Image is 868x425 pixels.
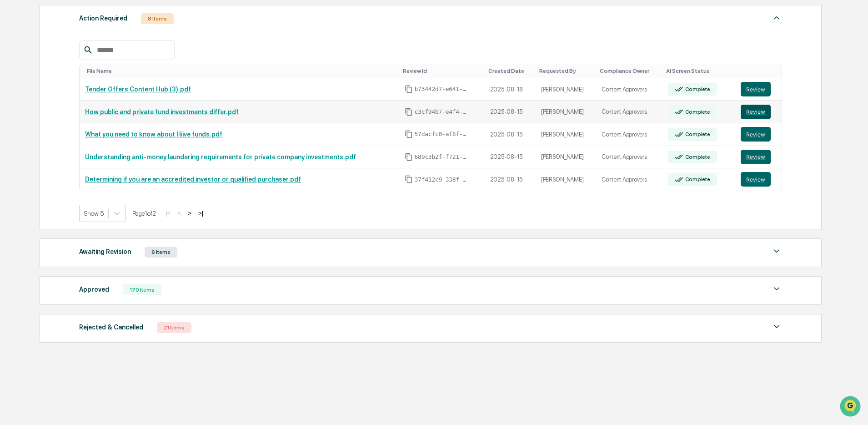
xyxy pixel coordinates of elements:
button: Review [741,172,771,187]
div: Awaiting Revision [79,246,131,258]
p: How can we help? [9,19,166,34]
a: Powered byPylon [64,154,110,161]
div: 🖐️ [9,116,16,123]
span: Attestations [75,115,113,124]
button: > [185,209,194,217]
td: 2025-08-15 [485,123,536,146]
a: Review [741,105,776,119]
td: Content Approvers [596,146,662,169]
span: Page 1 of 2 [132,210,156,217]
div: 🔎 [9,133,16,140]
div: Complete [683,154,710,160]
td: 2025-08-18 [485,78,536,101]
div: Complete [683,109,710,115]
span: Data Lookup [18,132,57,141]
a: Understanding anti-money laundering requirements for private company investments.pdf [85,153,356,161]
span: b73442d7-e641-4851-8d6e-dc565f8ffc0a [415,86,469,93]
input: Clear [24,41,150,51]
button: Start new chat [155,72,166,83]
a: Review [741,150,776,164]
img: caret [771,246,782,257]
div: Toggle SortBy [666,68,732,74]
td: Content Approvers [596,101,662,123]
div: Action Required [79,12,127,24]
span: c3cf94b7-e4f4-4a11-bdb7-54460614abdc [415,108,469,116]
td: [PERSON_NAME] [536,101,596,123]
a: 🗄️Attestations [62,111,116,127]
a: Review [741,172,776,187]
button: >| [196,209,206,217]
img: 1746055101610-c473b297-6a78-478c-a979-82029cc54cd1 [9,70,25,86]
img: caret [771,321,782,332]
td: Content Approvers [596,78,662,101]
img: caret [771,12,782,23]
span: 37f412c9-338f-42cb-99a2-e0de738d2756 [415,176,469,183]
div: Toggle SortBy [743,68,778,74]
div: 🗄️ [66,116,73,123]
a: 🔎Data Lookup [5,128,61,145]
span: Copy Id [405,85,413,93]
div: Complete [683,86,710,92]
td: 2025-08-15 [485,168,536,191]
div: Toggle SortBy [403,68,481,74]
iframe: Open customer support [839,395,863,420]
td: Content Approvers [596,168,662,191]
button: |< [163,209,173,217]
div: 21 Items [157,322,191,333]
a: Tender Offers Content Hub (3).pdf [85,86,191,93]
td: [PERSON_NAME] [536,78,596,101]
div: Toggle SortBy [600,68,659,74]
div: 6 Items [145,247,177,258]
button: Review [741,82,771,96]
span: Copy Id [405,175,413,183]
span: Copy Id [405,108,413,116]
span: Copy Id [405,153,413,161]
div: Start new chat [31,70,149,79]
span: 57dacfc0-af8f-40ac-b1d4-848c6e3b2a1b [415,131,469,138]
button: < [175,209,184,217]
div: 170 Items [123,284,161,295]
div: Complete [683,176,710,182]
a: Determining if you are an accredited investor or qualified purchaser.pdf [85,176,301,183]
div: Toggle SortBy [488,68,532,74]
div: Toggle SortBy [539,68,592,74]
td: [PERSON_NAME] [536,123,596,146]
td: 2025-08-15 [485,146,536,169]
span: Preclearance [18,115,59,124]
button: Review [741,150,771,164]
td: 2025-08-15 [485,101,536,123]
div: Complete [683,131,710,137]
span: 689c3b2f-f721-43d9-acbb-87360bc1cb55 [415,153,469,161]
a: Review [741,82,776,96]
a: Review [741,127,776,142]
button: Review [741,127,771,142]
div: We're available if you need us! [31,79,115,86]
img: caret [771,283,782,294]
td: [PERSON_NAME] [536,168,596,191]
td: Content Approvers [596,123,662,146]
a: 🖐️Preclearance [5,111,62,127]
div: Approved [79,283,109,295]
div: Rejected & Cancelled [79,321,143,333]
td: [PERSON_NAME] [536,146,596,169]
span: Copy Id [405,130,413,138]
div: Toggle SortBy [87,68,395,74]
a: How public and private fund investments differ.pdf [85,108,239,116]
span: Pylon [90,154,110,161]
div: 8 Items [141,13,174,24]
a: What you need to know about Hiive funds.pdf [85,131,222,138]
button: Review [741,105,771,119]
